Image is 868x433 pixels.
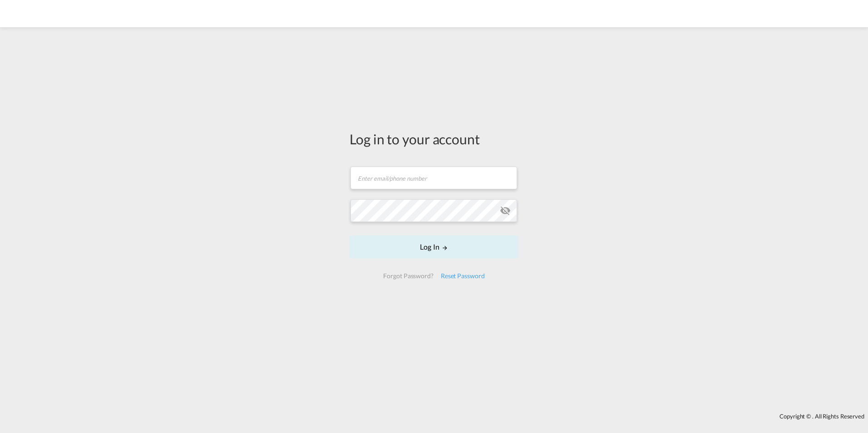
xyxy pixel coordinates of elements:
[380,268,437,284] div: Forgot Password?
[350,236,518,258] button: LOGIN
[500,205,511,216] md-icon: icon-eye-off
[350,129,518,148] div: Log in to your account
[350,167,517,189] input: Enter email/phone number
[437,268,488,284] div: Reset Password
